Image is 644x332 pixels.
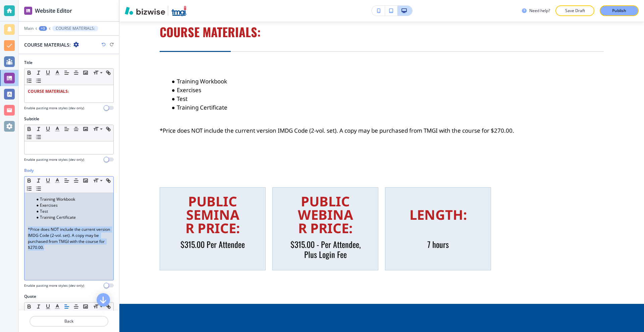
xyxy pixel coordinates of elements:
p: *Price does NOT include the current version IMDG Code (2-vol. set). A copy may be purchased from ... [160,126,604,135]
button: Save Draft [555,5,594,16]
strong: COURSE MATERIALS: [28,88,69,94]
button: COURSE MATERIALS: [52,26,98,31]
li: Training Workbook [34,196,110,202]
h2: Subtitle [24,116,39,122]
h4: Enable pasting more styles (dev only) [24,283,84,288]
p: *Price does NOT include the current version IMDG Code (2-vol. set). A copy may be purchased from ... [28,226,110,251]
p: COURSE MATERIALS: [56,26,95,31]
h4: Enable pasting more styles (dev only) [24,157,84,162]
p: Publish [612,8,626,14]
h3: Need help? [529,8,550,14]
button: Publish [600,5,639,16]
h2: COURSE MATERIALS: [24,41,71,48]
button: Back [30,316,108,327]
h4: Enable pasting more styles (dev only) [24,106,84,111]
li: Training Certificate [168,103,604,112]
h5: 7 hours [427,239,449,249]
button: +3 [39,26,47,31]
li: Test [34,208,110,214]
h2: Body [24,168,34,174]
p: $315.00 Per Attendee [180,239,245,249]
p: $315.00 - Per Attendee, [290,239,361,249]
span: PUBLIC WEBINAR PRICE: [298,192,354,237]
img: editor icon [24,7,32,15]
p: Save Draft [564,8,586,14]
p: Plus Login Fee [290,249,361,259]
span: PUBLIC SEMINAR PRICE: [185,192,244,237]
li: Training Certificate [34,214,110,220]
h2: Quote [24,293,36,300]
h2: Title [24,60,33,66]
li: Exercises [34,202,110,208]
h2: Website Editor [35,7,72,15]
strong: COURSE MATERIALS: [160,23,261,41]
li: Exercises [168,86,604,94]
img: Bizwise Logo [125,7,165,15]
li: Training Workbook [168,77,604,86]
p: Back [30,318,108,324]
span: LENGTH: [410,205,467,224]
img: Your Logo [171,5,187,16]
li: Test [168,94,604,103]
button: Main [24,26,34,31]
